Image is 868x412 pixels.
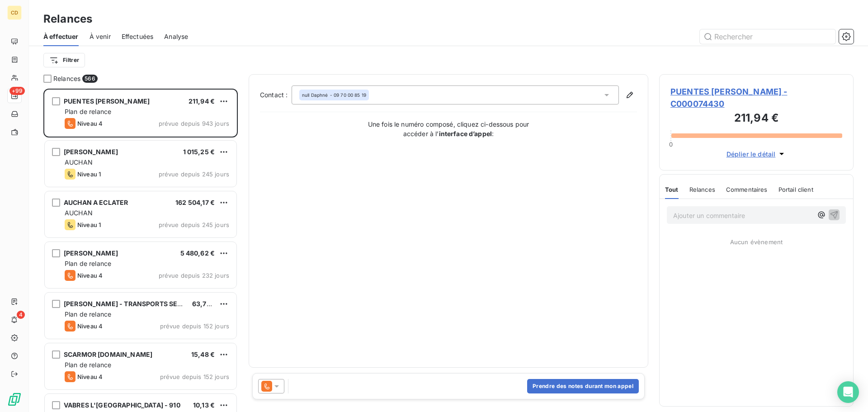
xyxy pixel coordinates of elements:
[175,199,215,206] span: 162 504,17 €
[64,249,118,257] span: [PERSON_NAME]
[778,186,813,193] span: Portail client
[7,89,21,103] a: +99
[65,260,111,267] span: Plan de relance
[183,148,215,156] span: 1 015,25 €
[43,32,79,41] span: À effectuer
[665,186,679,193] span: Tout
[64,199,128,206] span: AUCHAN A ECLATER
[77,170,101,178] span: Niveau 1
[64,148,118,156] span: [PERSON_NAME]
[439,130,492,137] strong: interface d’appel
[43,53,85,67] button: Filtrer
[90,32,111,41] span: À venir
[302,92,328,98] span: null Daphné
[17,311,25,319] span: 4
[527,379,639,393] button: Prendre des notes durant mon appel
[77,221,101,228] span: Niveau 1
[160,322,229,330] span: prévue depuis 152 jours
[193,401,215,409] span: 10,13 €
[160,373,229,380] span: prévue depuis 152 jours
[65,310,111,318] span: Plan de relance
[189,97,215,105] span: 211,94 €
[64,350,152,358] span: SCARMOR [DOMAIN_NAME]
[65,158,93,166] span: AUCHAN
[77,120,103,127] span: Niveau 4
[9,87,25,95] span: +99
[670,85,842,110] span: PUENTES [PERSON_NAME] - C000074430
[65,108,111,115] span: Plan de relance
[180,249,215,257] span: 5 480,62 €
[7,5,22,20] div: CD
[260,90,292,99] label: Contact :
[159,221,229,228] span: prévue depuis 245 jours
[122,32,154,41] span: Effectuées
[43,89,238,412] div: grid
[77,322,103,330] span: Niveau 4
[65,361,111,369] span: Plan de relance
[7,392,22,407] img: Logo LeanPay
[43,11,92,27] h3: Relances
[164,32,188,41] span: Analyse
[159,272,229,279] span: prévue depuis 232 jours
[191,350,215,358] span: 15,48 €
[64,401,180,409] span: VABRES L'[GEOGRAPHIC_DATA] - 910
[53,74,80,83] span: Relances
[159,120,229,127] span: prévue depuis 943 jours
[358,119,539,138] p: Une fois le numéro composé, cliquez ci-dessous pour accéder à l’ :
[77,373,103,380] span: Niveau 4
[724,149,789,159] button: Déplier le détail
[65,209,93,217] span: AUCHAN
[77,272,103,279] span: Niveau 4
[64,97,150,105] span: PUENTES [PERSON_NAME]
[689,186,715,193] span: Relances
[726,149,776,159] span: Déplier le détail
[302,92,366,98] div: - 09 70 00 85 19
[64,300,195,308] span: [PERSON_NAME] - TRANSPORTS SELLIER
[726,186,768,193] span: Commentaires
[700,29,835,44] input: Rechercher
[730,238,783,246] span: Aucun évènement
[192,300,217,308] span: 63,72 €
[669,141,673,148] span: 0
[159,170,229,178] span: prévue depuis 245 jours
[670,110,842,128] h3: 211,94 €
[837,381,859,403] div: Open Intercom Messenger
[82,75,97,83] span: 566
